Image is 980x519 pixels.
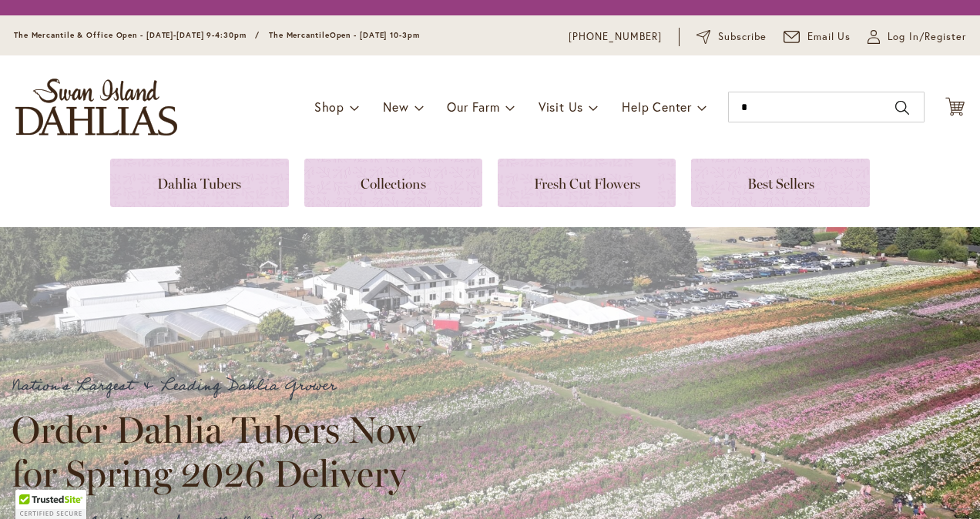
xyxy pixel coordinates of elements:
[807,29,851,45] span: Email Us
[868,29,966,45] a: Log In/Register
[696,29,767,45] a: Subscribe
[895,95,909,120] button: Search
[12,373,435,399] p: Nation's Largest & Leading Dahlia Grower
[784,29,851,45] a: Email Us
[14,30,330,40] span: The Mercantile & Office Open - [DATE]-[DATE] 9-4:30pm / The Mercantile
[15,79,177,136] a: store logo
[12,408,435,494] h2: Order Dahlia Tubers Now for Spring 2026 Delivery
[888,29,966,45] span: Log In/Register
[15,490,86,519] div: TrustedSite Certified
[622,99,692,115] span: Help Center
[314,99,344,115] span: Shop
[330,30,420,40] span: Open - [DATE] 10-3pm
[383,99,408,115] span: New
[569,29,662,45] a: [PHONE_NUMBER]
[539,99,583,115] span: Visit Us
[718,29,767,45] span: Subscribe
[447,99,499,115] span: Our Farm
